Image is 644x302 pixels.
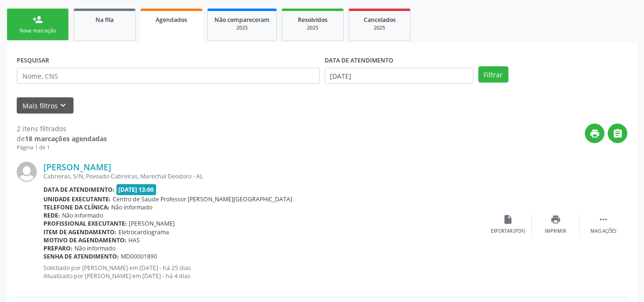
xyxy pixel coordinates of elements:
[550,214,561,225] i: print
[25,134,107,143] strong: 18 marcações agendadas
[585,124,604,143] button: print
[17,134,107,144] div: de
[43,172,484,180] div: Cabreiras, S/N, Povoado Cabreiras, Marechal Deodoro - AL
[503,214,513,225] i: insert_drive_file
[591,228,616,235] div: Mais ações
[598,214,609,225] i: 
[43,236,127,244] b: Motivo de agendamento:
[545,228,566,235] div: Imprimir
[129,219,175,228] span: [PERSON_NAME]
[43,228,116,236] b: Item de agendamento:
[113,195,292,203] span: Centro de Saude Professor [PERSON_NAME][GEOGRAPHIC_DATA]
[43,162,111,172] a: [PERSON_NAME]
[62,211,103,219] span: Não informado
[17,53,49,68] label: PESQUISAR
[214,24,270,31] div: 2025
[17,162,37,182] img: img
[43,264,484,280] p: Solicitado por [PERSON_NAME] em [DATE] - há 25 dias Atualizado por [PERSON_NAME] em [DATE] - há 4...
[43,244,73,252] b: Preparo:
[289,24,337,31] div: 2025
[32,14,43,25] div: person_add
[43,186,115,194] b: Data de atendimento:
[214,16,270,24] span: Não compareceram
[43,195,111,203] b: Unidade executante:
[608,124,627,143] button: 
[118,228,169,236] span: Eletrocardiograma
[590,128,600,139] i: print
[17,144,107,152] div: Página 1 de 1
[364,16,396,24] span: Cancelados
[156,16,187,24] span: Agendados
[356,24,403,31] div: 2025
[14,27,62,34] div: Nova marcação
[17,68,320,84] input: Nome, CNS
[128,236,140,244] span: HAS
[116,184,157,195] span: [DATE] 13:00
[478,66,508,83] button: Filtrar
[58,100,68,111] i: keyboard_arrow_down
[95,16,114,24] span: Na fila
[43,203,109,211] b: Telefone da clínica:
[325,68,474,84] input: Selecione um intervalo
[612,128,623,139] i: 
[17,124,107,134] div: 2 itens filtrados
[491,228,525,235] div: Exportar (PDF)
[298,16,327,24] span: Resolvidos
[111,203,152,211] span: Não informado
[43,219,127,228] b: Profissional executante:
[43,252,119,260] b: Senha de atendimento:
[74,244,116,252] span: Não informado
[325,53,393,68] label: DATA DE ATENDIMENTO
[43,211,60,219] b: Rede:
[17,97,74,114] button: Mais filtroskeyboard_arrow_down
[121,252,157,260] span: MD00001890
